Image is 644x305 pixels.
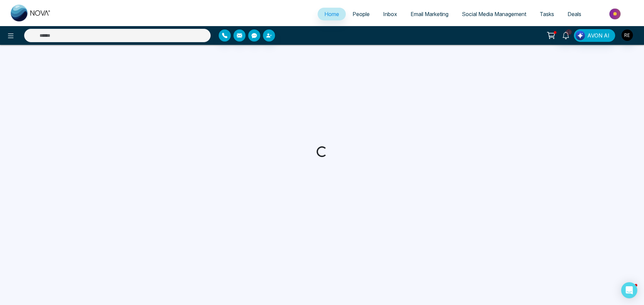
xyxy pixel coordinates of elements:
img: Nova CRM Logo [11,5,51,21]
span: People [353,11,370,17]
img: Lead Flow [576,31,585,40]
a: Tasks [533,8,561,20]
a: Deals [561,8,588,20]
a: People [346,8,376,20]
span: Social Media Management [462,11,526,17]
span: Inbox [383,11,397,17]
span: Deals [568,11,581,17]
a: Email Marketing [404,8,455,20]
img: Market-place.gif [591,6,640,21]
a: Home [318,8,346,20]
button: AVON AI [574,29,615,42]
a: Social Media Management [455,8,533,20]
span: 10 [566,29,572,35]
a: 10 [558,29,574,41]
a: Inbox [376,8,404,20]
div: Open Intercom Messenger [621,282,637,298]
span: Tasks [540,11,554,17]
img: User Avatar [622,29,633,41]
span: AVON AI [587,31,609,40]
span: Email Marketing [411,11,448,17]
span: Home [324,11,339,17]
